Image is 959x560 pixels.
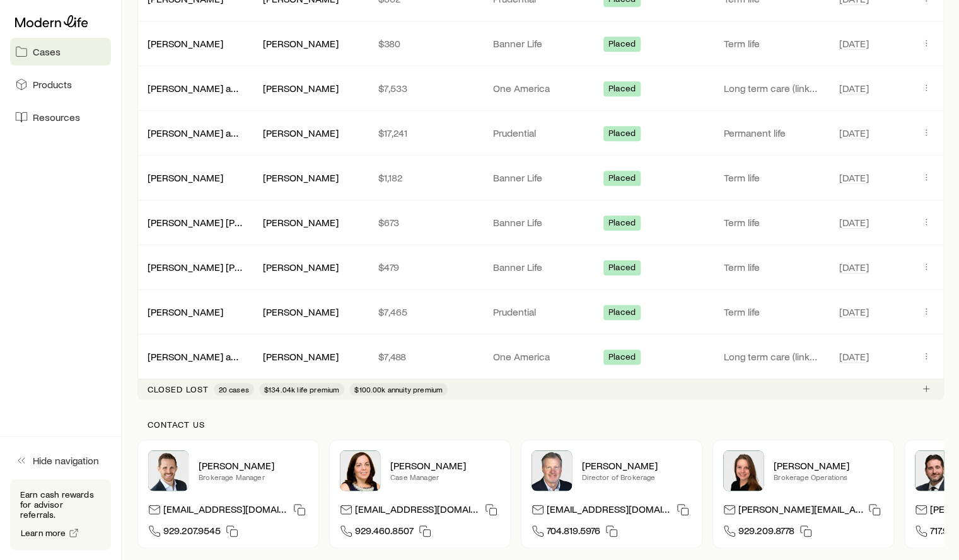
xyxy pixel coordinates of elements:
span: Placed [608,38,636,52]
img: Ellen Wall [723,450,764,491]
div: [PERSON_NAME] [263,127,339,140]
a: [PERSON_NAME] [148,171,223,183]
span: [DATE] [839,82,868,94]
p: Banner Life [493,37,588,50]
img: Nick Weiler [148,450,189,491]
span: $100.00k annuity premium [354,384,443,394]
p: Brokerage Manager [199,472,308,482]
span: Placed [608,351,636,365]
div: [PERSON_NAME] [263,216,339,229]
span: Learn more [21,529,66,537]
span: [DATE] [839,171,868,184]
p: Permanent life [724,127,819,139]
p: Banner Life [493,216,588,229]
span: 929.207.9545 [163,524,221,541]
div: [PERSON_NAME] and [PERSON_NAME] [148,127,243,140]
div: [PERSON_NAME] and [PERSON_NAME] [148,350,243,363]
span: Placed [608,217,636,231]
p: $479 [378,261,473,273]
div: [PERSON_NAME] [263,37,339,50]
p: Director of Brokerage [582,472,692,482]
p: Contact us [148,420,934,430]
p: [PERSON_NAME] [582,459,692,472]
img: Bryan Simmons [915,450,955,491]
span: [DATE] [839,350,868,363]
div: [PERSON_NAME] [263,261,339,274]
p: Case Manager [390,472,500,482]
span: Hide navigation [33,454,99,467]
p: [EMAIL_ADDRESS][DOMAIN_NAME] [355,503,480,520]
a: Resources [10,103,111,131]
p: $7,533 [378,82,473,94]
p: Banner Life [493,261,588,273]
div: [PERSON_NAME] [263,171,339,185]
p: One America [493,350,588,363]
span: [DATE] [839,261,868,273]
span: Resources [33,111,80,123]
button: Hide navigation [10,447,111,474]
p: Term life [724,171,819,184]
span: [DATE] [839,127,868,139]
p: $673 [378,216,473,229]
p: Long term care (linked benefit) [724,82,819,94]
p: Term life [724,261,819,273]
span: 929.460.8507 [355,524,414,541]
span: Placed [608,173,636,186]
p: $1,182 [378,171,473,184]
div: [PERSON_NAME] [PERSON_NAME] [148,261,243,274]
span: 20 cases [219,384,249,394]
p: Closed lost [148,384,209,394]
p: Brokerage Operations [774,472,883,482]
a: [PERSON_NAME] [PERSON_NAME] [148,261,301,273]
div: [PERSON_NAME] [148,306,223,319]
p: Banner Life [493,171,588,184]
div: [PERSON_NAME] [263,82,339,95]
p: [PERSON_NAME] [774,459,883,472]
div: [PERSON_NAME] [148,37,223,50]
p: [PERSON_NAME][EMAIL_ADDRESS][DOMAIN_NAME] [738,503,863,520]
div: [PERSON_NAME] [PERSON_NAME] [148,216,243,229]
span: Placed [608,262,636,275]
span: $134.04k life premium [264,384,339,394]
span: Placed [608,83,636,96]
img: Trey Wall [532,450,572,491]
p: $17,241 [378,127,473,139]
span: Placed [608,128,636,141]
a: Products [10,71,111,98]
img: Heather McKee [340,450,380,491]
a: Cases [10,38,111,66]
p: One America [493,82,588,94]
a: [PERSON_NAME] and [PERSON_NAME] [148,82,320,94]
span: [DATE] [839,306,868,318]
p: Term life [724,37,819,50]
a: [PERSON_NAME] [148,306,223,317]
a: [PERSON_NAME] [PERSON_NAME] [148,216,301,228]
a: [PERSON_NAME] [148,37,223,49]
p: [PERSON_NAME] [390,459,500,472]
div: [PERSON_NAME] [263,350,339,363]
div: Earn cash rewards for advisor referrals.Learn more [10,479,111,550]
span: Products [33,78,72,91]
div: [PERSON_NAME] [148,171,223,185]
span: 929.209.8778 [738,524,794,541]
a: [PERSON_NAME] and [PERSON_NAME] [148,127,320,139]
p: Prudential [493,306,588,318]
p: [EMAIL_ADDRESS][DOMAIN_NAME] [163,503,288,520]
p: [PERSON_NAME] [199,459,308,472]
p: [EMAIL_ADDRESS][DOMAIN_NAME] [547,503,671,520]
span: [DATE] [839,37,868,50]
p: Long term care (linked benefit) [724,350,819,363]
p: $7,465 [378,306,473,318]
p: Term life [724,306,819,318]
a: [PERSON_NAME] and [PERSON_NAME] [148,350,320,362]
span: Placed [608,307,636,320]
p: Term life [724,216,819,229]
span: 704.819.5976 [547,524,600,541]
p: $7,488 [378,350,473,363]
p: Earn cash rewards for advisor referrals. [20,489,101,520]
div: [PERSON_NAME] and [PERSON_NAME] [148,82,243,95]
p: Prudential [493,127,588,139]
p: $380 [378,37,473,50]
div: [PERSON_NAME] [263,306,339,319]
span: Cases [33,45,61,58]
